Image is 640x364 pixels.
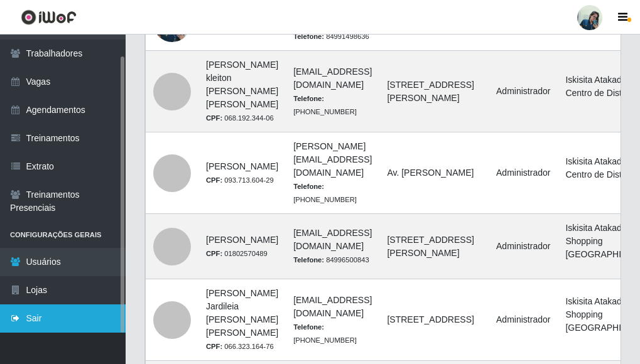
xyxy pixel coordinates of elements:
strong: Telefone: [293,95,324,102]
td: [EMAIL_ADDRESS][DOMAIN_NAME] [286,214,379,279]
td: [PERSON_NAME] Jardileia [PERSON_NAME] [PERSON_NAME] [198,279,286,361]
small: 066.323.164-76 [206,343,274,350]
td: [PERSON_NAME] [198,132,286,214]
td: Administrador [489,279,558,361]
small: 84991498636 [293,33,369,40]
strong: CPF: [206,250,222,257]
strong: CPF: [206,343,222,350]
td: Administrador [489,214,558,279]
td: [STREET_ADDRESS] [379,279,489,361]
strong: Telefone: [293,33,324,40]
td: Administrador [489,51,558,132]
td: [PERSON_NAME] [198,214,286,279]
td: [EMAIL_ADDRESS][DOMAIN_NAME] [286,51,379,132]
strong: Telefone: [293,323,324,331]
td: Administrador [489,132,558,214]
strong: Telefone: [293,256,324,264]
small: [PHONE_NUMBER] [293,323,357,344]
td: [STREET_ADDRESS][PERSON_NAME] [379,214,489,279]
strong: CPF: [206,176,222,184]
td: [STREET_ADDRESS][PERSON_NAME] [379,51,489,132]
small: 84996500843 [293,256,369,264]
small: [PHONE_NUMBER] [293,95,357,115]
td: Av. [PERSON_NAME] [379,132,489,214]
small: [PHONE_NUMBER] [293,183,357,203]
td: [EMAIL_ADDRESS][DOMAIN_NAME] [286,279,379,361]
small: 01802570489 [206,250,268,257]
small: 068.192.344-06 [206,114,274,122]
td: [PERSON_NAME][EMAIL_ADDRESS][DOMAIN_NAME] [286,132,379,214]
td: [PERSON_NAME] kleiton [PERSON_NAME] [PERSON_NAME] [198,51,286,132]
img: CoreUI Logo [21,9,77,25]
strong: CPF: [206,114,222,122]
strong: Telefone: [293,183,324,190]
small: 093.713.604-29 [206,176,274,184]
